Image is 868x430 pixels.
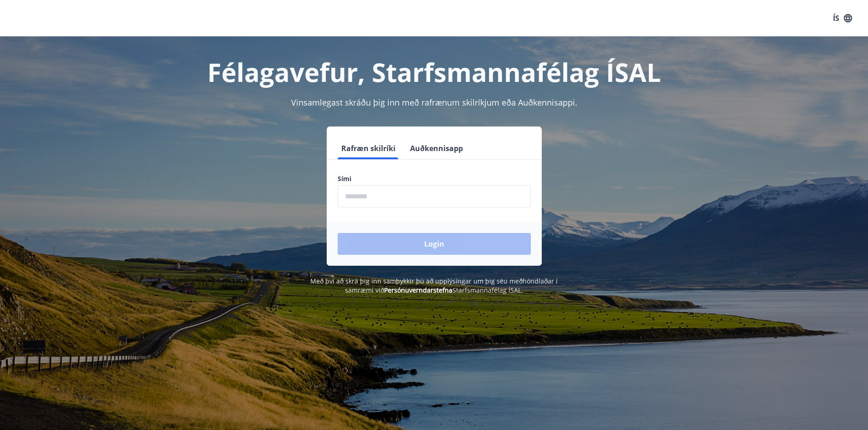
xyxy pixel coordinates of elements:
h1: Félagavefur, Starfsmannafélag ÍSAL [117,55,751,89]
a: Persónuverndarstefna [384,286,452,294]
span: Með því að skrá þig inn samþykkir þú að upplýsingar um þig séu meðhöndlaðar í samræmi við Starfsm... [310,277,558,294]
button: Rafræn skilríki [338,137,399,159]
button: ÍS [828,10,857,26]
button: Auðkennisapp [406,137,467,159]
label: Sími [338,174,531,183]
span: Vinsamlegast skráðu þig inn með rafrænum skilríkjum eða Auðkennisappi. [291,97,577,108]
